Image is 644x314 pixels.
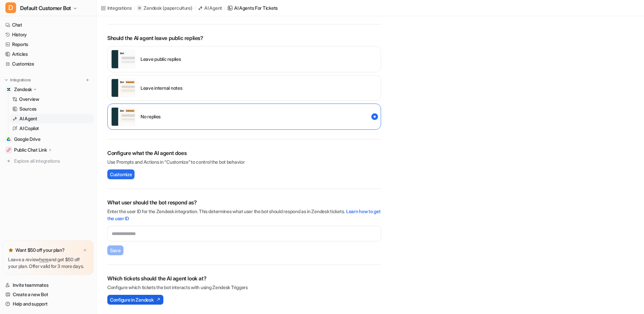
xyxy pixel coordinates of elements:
[10,104,94,114] a: Sources
[204,4,222,11] div: AI Agent
[14,86,32,93] p: Zendesk
[227,4,278,11] a: AI Agents for tickets
[19,106,37,112] p: Sources
[107,75,381,101] div: internal_reply
[101,4,132,11] a: Integrations
[107,104,381,130] div: disabled
[5,2,16,13] span: D
[7,148,11,152] img: Public Chat Link
[15,247,65,253] p: Want $50 off your plan?
[19,115,37,122] p: AI Agent
[107,34,381,42] p: Should the AI agent leave public replies?
[3,30,94,39] a: History
[234,4,278,11] div: AI Agents for tickets
[198,4,222,11] a: AI Agent
[19,125,39,132] p: AI Copilot
[3,59,94,69] a: Customize
[107,245,123,255] button: Save
[3,134,94,144] a: Google DriveGoogle Drive
[14,136,41,143] span: Google Drive
[111,50,135,69] img: user
[3,280,94,290] a: Invite teammates
[111,107,135,126] img: user
[141,113,161,120] p: No replies
[3,49,94,59] a: Articles
[3,40,94,49] a: Reports
[107,158,381,165] p: Use Prompts and Actions in “Customize” to control the bot behavior
[8,256,88,270] p: Leave a review and get $50 off your plan. Offer valid for 3 more days.
[195,5,196,11] span: /
[83,248,87,252] img: x
[3,290,94,299] a: Create a new Bot
[19,96,39,103] p: Overview
[163,5,192,11] p: ( paperculture )
[14,147,47,153] p: Public Chat Link
[4,78,9,82] img: expand menu
[10,114,94,123] a: AI Agent
[107,274,381,282] h2: Which tickets should the AI agent look at?
[7,87,11,91] img: Zendesk
[14,156,91,166] span: Explore all integrations
[107,198,381,206] h2: What user should the bot respond as?
[3,299,94,309] a: Help and support
[141,55,181,63] p: Leave public replies
[107,208,381,222] p: Enter the user ID for the Zendesk integration. This determines what user the bot should respond a...
[144,5,161,11] p: Zendesk
[107,149,381,157] h2: Configure what the AI agent does
[20,3,71,13] span: Default Customer Bot
[111,79,135,97] img: user
[107,284,381,291] p: Configure which tickets the bot interacts with using Zendesk Triggers
[134,5,135,11] span: /
[110,171,132,178] span: Customize
[7,137,11,141] img: Google Drive
[107,208,381,221] a: Learn how to get the user ID
[110,247,121,254] span: Save
[107,169,135,179] button: Customize
[3,77,33,83] button: Integrations
[110,296,153,303] span: Configure in Zendesk
[224,5,225,11] span: /
[85,78,90,82] img: menu_add.svg
[39,257,49,262] a: here
[137,5,192,11] a: Zendesk(paperculture)
[141,84,182,91] p: Leave internal notes
[10,124,94,133] a: AI Copilot
[107,295,163,305] button: Configure in Zendesk
[5,158,12,164] img: explore all integrations
[3,156,94,166] a: Explore all integrations
[8,247,13,253] img: star
[10,94,94,104] a: Overview
[107,46,381,72] div: external_reply
[3,20,94,30] a: Chat
[10,77,31,83] p: Integrations
[107,4,132,11] div: Integrations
